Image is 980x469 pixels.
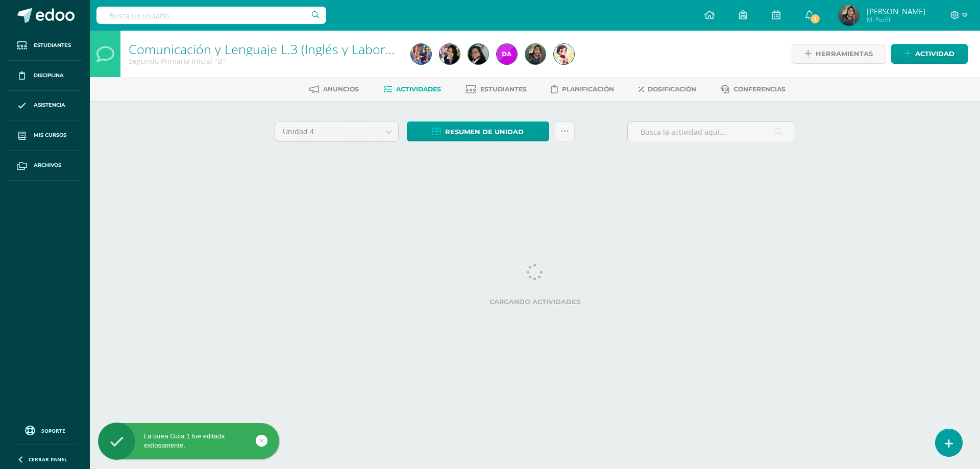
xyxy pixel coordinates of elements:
[525,44,546,64] img: f0e68a23fbcd897634a5ac152168984d.png
[867,15,925,24] span: Mi Perfil
[309,81,359,97] a: Anuncios
[551,81,614,97] a: Planificación
[275,298,795,306] label: Cargando actividades
[34,161,61,169] span: Archivos
[411,44,431,64] img: 7bd55ac0c36ce47889d24abe3c1e3425.png
[34,41,71,50] span: Estudiantes
[562,85,614,93] span: Planificación
[129,56,399,66] div: Segundo Primaria Inicial 'B'
[648,85,696,93] span: Dosificación
[29,456,67,463] span: Cerrar panel
[323,85,359,93] span: Anuncios
[554,44,574,64] img: 357931297cdd172384b1ceb9771a0171.png
[792,44,886,64] a: Herramientas
[468,44,488,64] img: e602cc58a41d4ad1c6372315f6095ebf.png
[98,432,279,450] div: La tarea Guía 1 fue editada exitosamente.
[628,122,795,142] input: Busca la actividad aquí...
[41,427,65,434] span: Soporte
[915,44,954,63] span: Actividad
[816,44,873,63] span: Herramientas
[12,423,78,437] a: Soporte
[283,122,371,141] span: Unidad 4
[407,121,549,141] a: Resumen de unidad
[439,44,460,64] img: 47fbbcbd1c9a7716bb8cb4b126b93520.png
[839,5,859,26] img: f0e68a23fbcd897634a5ac152168984d.png
[8,91,82,121] a: Asistencia
[96,7,326,24] input: Busca un usuario...
[8,151,82,181] a: Archivos
[34,101,65,109] span: Asistencia
[129,42,399,56] h1: Comunicación y Lenguaje L.3 (Inglés y Laboratorio)
[34,71,64,80] span: Disciplina
[383,81,441,97] a: Actividades
[445,122,524,141] span: Resumen de unidad
[867,6,925,16] span: [PERSON_NAME]
[721,81,786,97] a: Conferencias
[465,81,527,97] a: Estudiantes
[497,44,517,64] img: bf89a91840aca31d426ba24085acb7f2.png
[396,85,441,93] span: Actividades
[733,85,786,93] span: Conferencias
[8,31,82,61] a: Estudiantes
[8,61,82,91] a: Disciplina
[810,13,821,24] span: 1
[275,122,398,141] a: Unidad 4
[639,81,696,97] a: Dosificación
[891,44,968,64] a: Actividad
[129,40,423,58] a: Comunicación y Lenguaje L.3 (Inglés y Laboratorio)
[34,131,66,139] span: Mis cursos
[8,120,82,151] a: Mis cursos
[480,85,527,93] span: Estudiantes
